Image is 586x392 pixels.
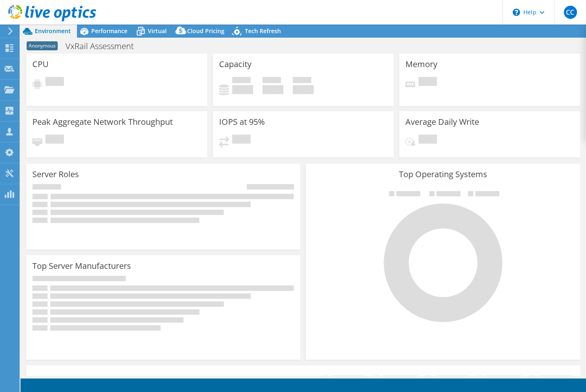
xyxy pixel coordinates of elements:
span: Performance [91,27,127,35]
span: Cloud Pricing [187,27,224,35]
span: Pending [45,135,64,146]
h4: 0 GiB [232,85,253,94]
h3: Average Daily Write [405,117,479,126]
span: Pending [45,77,64,88]
h3: Memory [405,60,437,69]
h3: IOPS at 95% [219,117,265,126]
h3: Capacity [219,60,251,69]
span: Used [232,77,251,85]
h4: 0 GiB [262,85,283,94]
span: Free [262,77,281,85]
span: Pending [419,77,437,88]
h3: Top Server Manufacturers [32,261,131,270]
span: Pending [232,135,251,146]
h4: 0 GiB [293,85,314,94]
h3: Server Roles [32,170,79,179]
span: Virtual [148,27,167,35]
span: Pending [419,135,437,146]
h3: Top Operating Systems [312,170,574,179]
span: Tech Refresh [245,27,281,35]
h1: VxRail Assessment [62,42,147,51]
span: CC [564,6,577,19]
span: Anonymous [27,41,58,50]
h3: Peak Aggregate Network Throughput [32,117,173,126]
svg: \n [513,9,520,16]
span: Total [293,77,311,85]
span: Environment [35,27,71,35]
h3: CPU [32,60,49,69]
